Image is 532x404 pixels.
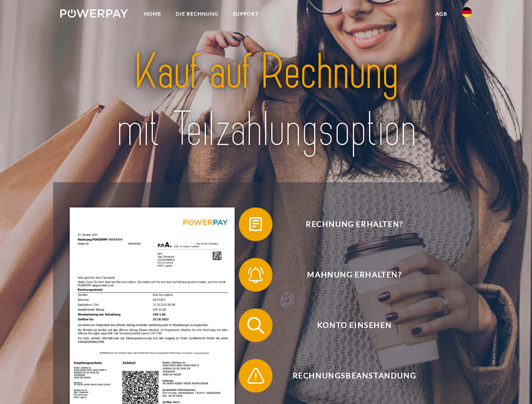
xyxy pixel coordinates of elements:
button: Mahnung erhalten? [239,258,458,292]
span: Rechnungsbeanstandung [251,359,457,393]
button: Rechnung erhalten? [239,207,458,241]
a: DIE RECHNUNG [168,6,226,21]
button: Konto einsehen [239,308,458,342]
img: de [462,7,472,17]
img: qb_bill.svg [245,214,266,235]
a: agb [428,6,454,21]
img: logo-powerpay-white.svg [60,9,128,18]
img: qb_warning.svg [245,365,266,386]
button: Rechnungsbeanstandung [239,359,458,393]
span: Konto einsehen [251,308,457,342]
span: Rechnung erhalten? [251,207,457,241]
a: Home [137,6,168,21]
img: qb_search.svg [245,315,266,336]
img: qb_bell.svg [245,264,266,285]
span: Mahnung erhalten? [251,258,457,292]
img: title-powerpay_de.svg [80,40,452,161]
a: SUPPORT [226,6,266,21]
